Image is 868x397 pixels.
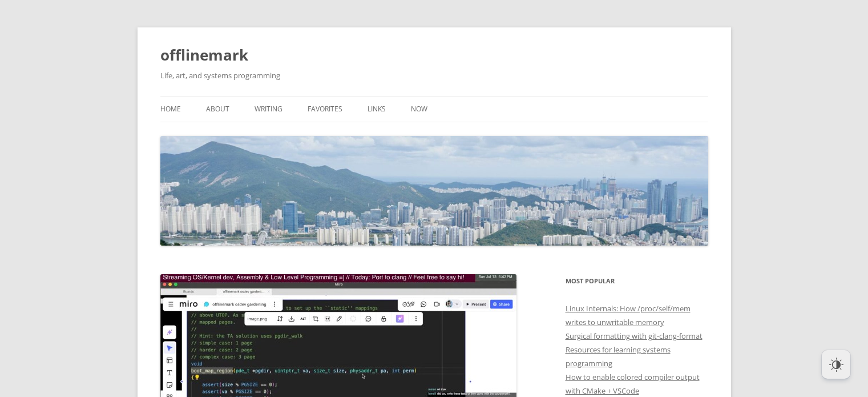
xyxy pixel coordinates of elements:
[566,274,708,288] h3: Most Popular
[255,97,282,122] a: Writing
[566,344,671,368] a: Resources for learning systems programming
[368,97,386,122] a: Links
[160,97,181,122] a: Home
[566,331,703,341] a: Surgical formatting with git-clang-format
[160,41,248,69] a: offlinemark
[308,97,342,122] a: Favorites
[411,97,427,122] a: Now
[206,97,229,122] a: About
[566,303,691,327] a: Linux Internals: How /proc/self/mem writes to unwritable memory
[160,69,708,82] h2: Life, art, and systems programming
[566,372,700,396] a: How to enable colored compiler output with CMake + VSCode
[160,136,708,245] img: offlinemark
